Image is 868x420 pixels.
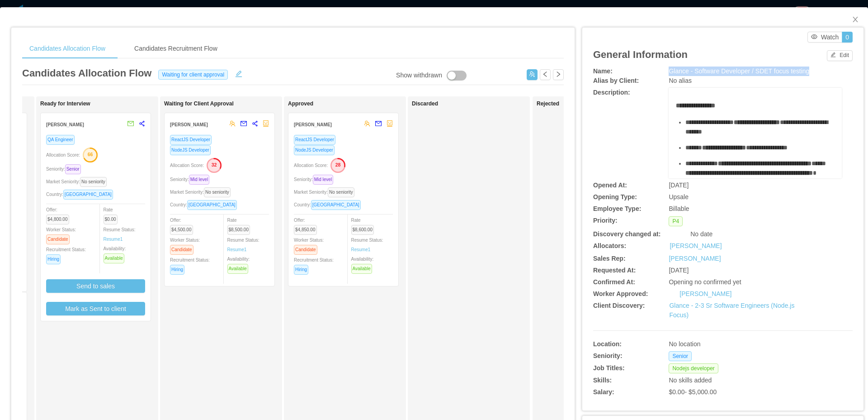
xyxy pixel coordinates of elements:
[669,216,683,226] span: P4
[46,135,75,145] span: QA Engineer
[370,117,382,131] button: mail
[294,135,335,145] span: ReactJS Developer
[294,265,308,275] span: Hiring
[229,120,236,127] span: team
[593,89,630,96] b: Description:
[593,217,618,224] b: Priority:
[294,190,358,195] span: Market Seniority:
[227,257,252,271] span: Availability:
[593,77,639,84] b: Alias by Client:
[46,167,85,172] span: Seniority:
[170,135,212,145] span: ReactJS Developer
[65,164,81,174] span: Senior
[843,7,868,33] button: Close
[351,264,372,274] span: Available
[170,202,241,207] span: Country:
[204,187,231,197] span: No seniority
[170,245,193,255] span: Candidate
[252,120,258,127] span: share-alt
[294,145,335,155] span: NodeJS Developer
[46,234,70,244] span: Candidate
[669,67,809,75] span: Glance - Software Developer / SDET focus testing
[593,181,627,189] b: Opened At:
[553,69,564,80] button: icon: right
[593,377,612,384] b: Skills:
[335,162,341,167] text: 28
[669,77,692,84] span: No alias
[669,351,692,361] span: Senior
[170,145,211,155] span: NodeJS Developer
[46,122,84,127] strong: [PERSON_NAME]
[537,100,663,107] h1: Rejected
[527,69,538,80] button: icon: usergroup-add
[46,254,61,264] span: Hiring
[294,218,321,232] span: Offer:
[104,253,124,263] span: Available
[46,192,117,197] span: Country:
[328,187,354,197] span: No seniority
[22,38,113,59] div: Candidates Allocation Flow
[80,177,107,187] span: No seniority
[170,238,200,252] span: Worker Status:
[104,236,123,243] a: Resume1
[170,190,234,195] span: Market Seniority:
[46,227,76,242] span: Worker Status:
[669,181,689,189] span: [DATE]
[46,247,86,262] span: Recruitment Status:
[593,242,626,249] b: Allocators:
[127,38,225,59] div: Candidates Recruitment Flow
[669,339,798,349] div: No location
[852,16,859,23] i: icon: close
[170,258,210,272] span: Recruitment Status:
[170,225,193,235] span: $4,500.00
[540,69,551,80] button: icon: left
[593,290,648,297] b: Worker Approved:
[669,388,717,396] span: $0.00 - $5,000.00
[104,227,136,242] span: Resume Status:
[328,157,346,172] button: 28
[158,70,228,80] span: Waiting for client approval
[294,238,324,252] span: Worker Status:
[294,163,328,168] span: Allocation Score:
[593,205,641,212] b: Employee Type:
[294,122,332,127] strong: [PERSON_NAME]
[46,215,69,224] span: $4,800.00
[593,364,625,372] b: Job Titles:
[212,162,217,167] text: 32
[396,71,442,81] div: Show withdrawn
[170,122,208,127] strong: [PERSON_NAME]
[170,218,197,232] span: Offer:
[670,241,722,251] a: [PERSON_NAME]
[351,257,376,271] span: Availability:
[669,377,712,384] span: No skills added
[593,388,614,396] b: Salary:
[189,175,209,185] span: Mid level
[669,193,689,200] span: Upsale
[294,177,337,182] span: Seniority:
[227,218,254,232] span: Rate
[593,352,623,359] b: Seniority:
[351,218,378,232] span: Rate
[593,230,660,238] b: Discovery changed at:
[351,246,371,253] a: Resume1
[227,238,259,252] span: Resume Status:
[387,120,393,127] span: robot
[288,100,415,107] h1: Approved
[170,177,213,182] span: Seniority:
[46,207,73,222] span: Offer:
[227,246,247,253] a: Resume1
[593,340,622,348] b: Location:
[593,255,626,262] b: Sales Rep:
[351,238,383,252] span: Resume Status:
[104,215,118,224] span: $0.00
[227,225,250,235] span: $8,500.00
[842,32,853,43] button: 0
[669,302,794,319] a: Glance - 2-3 Sr Software Engineers (Node.js Focus)
[263,120,269,127] span: robot
[294,225,317,235] span: $4,850.00
[593,193,637,200] b: Opening Type:
[46,179,110,184] span: Market Seniority:
[669,363,718,373] span: Nodejs developer
[593,47,688,62] article: General Information
[236,117,247,131] button: mail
